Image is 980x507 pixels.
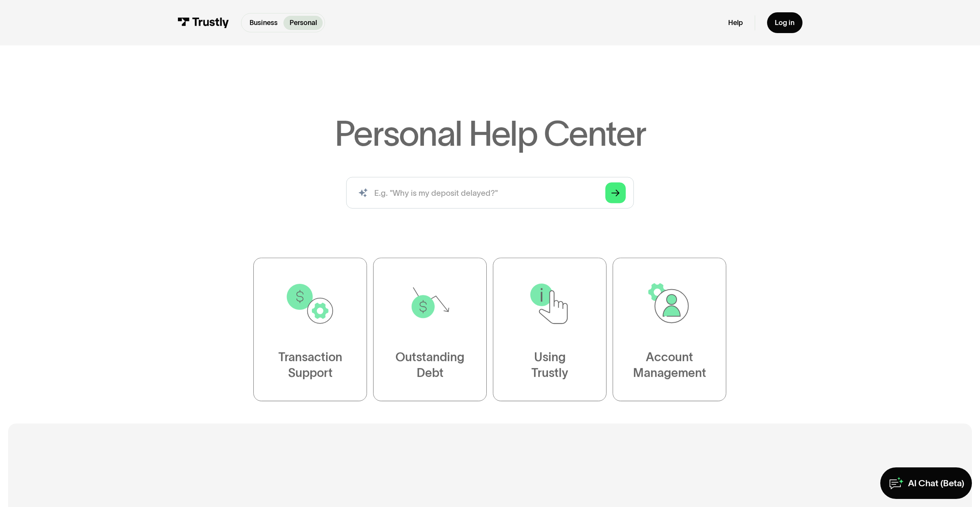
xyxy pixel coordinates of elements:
[253,258,367,401] a: TransactionSupport
[373,258,487,401] a: OutstandingDebt
[395,349,464,381] div: Outstanding Debt
[278,349,342,381] div: Transaction Support
[880,467,972,499] a: AI Chat (Beta)
[728,18,743,27] a: Help
[531,349,568,381] div: Using Trustly
[908,477,964,489] div: AI Chat (Beta)
[493,258,606,401] a: UsingTrustly
[633,349,706,381] div: Account Management
[335,116,646,151] h1: Personal Help Center
[178,17,229,28] img: Trustly Logo
[283,16,323,30] a: Personal
[346,177,634,208] input: search
[250,18,278,28] p: Business
[290,18,317,28] p: Personal
[775,18,794,27] div: Log in
[346,177,634,208] form: Search
[243,16,283,30] a: Business
[767,12,802,33] a: Log in
[613,258,726,401] a: AccountManagement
